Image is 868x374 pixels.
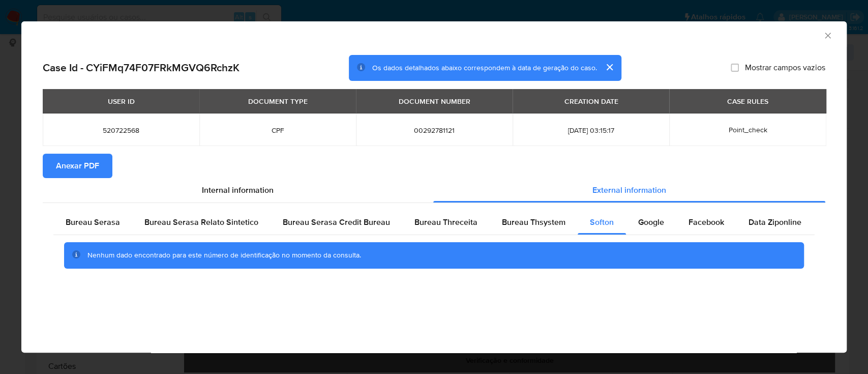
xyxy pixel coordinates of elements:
[21,21,847,353] div: closure-recommendation-modal
[597,55,621,79] button: cerrar
[689,216,724,228] span: Facebook
[56,155,99,177] span: Anexar PDF
[731,64,739,72] input: Mostrar campos vazios
[66,216,120,228] span: Bureau Serasa
[144,216,258,228] span: Bureau Serasa Relato Sintetico
[558,93,624,110] div: CREATION DATE
[368,126,500,135] span: 00292781121
[728,125,767,135] span: Point_check
[43,178,825,203] div: Detailed info
[525,126,657,135] span: [DATE] 03:15:17
[749,216,801,228] span: Data Ziponline
[212,126,344,135] span: CPF
[55,126,187,135] span: 520722568
[590,216,614,228] span: Softon
[372,63,597,73] span: Os dados detalhados abaixo correspondem à data de geração do caso.
[502,216,565,228] span: Bureau Thsystem
[202,184,274,196] span: Internal information
[53,210,815,235] div: Detailed external info
[43,61,240,74] h2: Case Id - CYiFMq74F07FRkMGVQ6RchzK
[102,93,141,110] div: USER ID
[393,93,476,110] div: DOCUMENT NUMBER
[414,216,477,228] span: Bureau Threceita
[242,93,314,110] div: DOCUMENT TYPE
[721,93,774,110] div: CASE RULES
[283,216,390,228] span: Bureau Serasa Credit Bureau
[592,184,666,196] span: External information
[823,31,832,40] button: Fechar a janela
[745,63,825,73] span: Mostrar campos vazios
[638,216,664,228] span: Google
[87,250,361,260] span: Nenhum dado encontrado para este número de identificação no momento da consulta.
[43,154,112,178] button: Anexar PDF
